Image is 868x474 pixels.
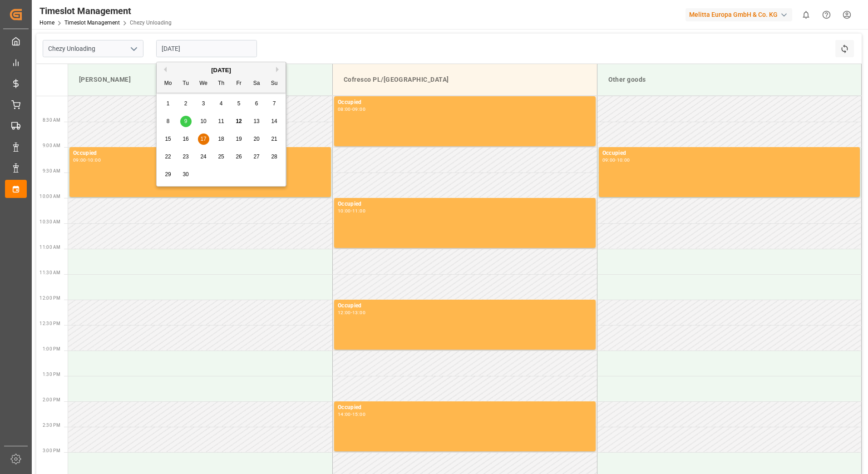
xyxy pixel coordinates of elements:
div: Choose Sunday, September 7th, 2025 [269,98,280,109]
div: Choose Friday, September 5th, 2025 [233,98,245,109]
div: Choose Sunday, September 21st, 2025 [269,133,280,145]
span: 1:00 PM [43,346,60,351]
span: 8 [167,118,170,124]
span: 8:30 AM [43,118,60,123]
span: 2:30 PM [43,423,60,428]
div: Choose Monday, September 15th, 2025 [163,133,174,145]
div: Melitta Europa GmbH & Co. KG [686,8,792,21]
span: 21 [271,136,277,142]
div: - [615,158,616,162]
div: Choose Wednesday, September 10th, 2025 [198,116,209,127]
div: Choose Sunday, September 14th, 2025 [269,116,280,127]
div: 09:00 [352,107,365,111]
span: 11:30 AM [39,270,60,275]
span: 6 [255,100,258,107]
div: Choose Thursday, September 11th, 2025 [216,116,227,127]
div: 10:00 [338,209,351,213]
div: Choose Thursday, September 18th, 2025 [216,133,227,145]
button: Next Month [276,67,281,72]
div: Choose Thursday, September 25th, 2025 [216,151,227,163]
span: 9 [184,118,187,124]
span: 2 [184,100,187,107]
div: 10:00 [617,158,630,162]
div: Mo [163,78,174,89]
div: Choose Monday, September 22nd, 2025 [163,151,174,163]
div: Th [216,78,227,89]
span: 2:00 PM [43,397,60,402]
div: Timeslot Management [39,4,172,18]
input: DD.MM.YYYY [156,40,257,57]
button: Previous Month [161,67,167,72]
div: Choose Saturday, September 20th, 2025 [251,133,262,145]
span: 12 [236,118,242,124]
div: Occupied [338,98,592,107]
div: Cofresco PL/[GEOGRAPHIC_DATA] [340,71,590,88]
div: Occupied [73,149,327,158]
div: Choose Tuesday, September 16th, 2025 [180,133,192,145]
div: Choose Friday, September 12th, 2025 [233,116,245,127]
div: 09:00 [73,158,86,162]
a: Timeslot Management [64,20,120,26]
span: 18 [218,136,224,142]
div: Occupied [338,403,592,412]
div: Choose Wednesday, September 24th, 2025 [198,151,209,163]
div: Tu [180,78,192,89]
div: Choose Saturday, September 6th, 2025 [251,98,262,109]
span: 13 [253,118,259,124]
div: Choose Saturday, September 13th, 2025 [251,116,262,127]
span: 20 [253,136,259,142]
span: 26 [236,153,242,160]
div: Choose Thursday, September 4th, 2025 [216,98,227,109]
span: 17 [200,136,206,142]
span: 29 [165,171,171,178]
div: 09:00 [602,158,616,162]
span: 1 [167,100,170,107]
div: Choose Friday, September 19th, 2025 [233,133,245,145]
span: 10:30 AM [39,219,60,224]
div: Choose Sunday, September 28th, 2025 [269,151,280,163]
div: Choose Tuesday, September 30th, 2025 [180,169,192,180]
span: 4 [220,100,223,107]
span: 9:30 AM [43,168,60,173]
div: - [86,158,88,162]
span: 27 [253,153,259,160]
div: - [351,107,352,111]
a: Home [39,20,54,26]
span: 28 [271,153,277,160]
span: 10:00 AM [39,194,60,199]
div: - [351,311,352,315]
div: Choose Friday, September 26th, 2025 [233,151,245,163]
span: 9:00 AM [43,143,60,148]
span: 12:00 PM [39,296,60,301]
button: Help Center [816,5,837,25]
div: Occupied [338,301,592,311]
span: 11 [218,118,224,124]
div: [DATE] [157,66,286,75]
span: 19 [236,136,242,142]
div: Occupied [602,149,857,158]
div: month 2025-09 [159,95,283,183]
div: Choose Monday, September 1st, 2025 [163,98,174,109]
div: [PERSON_NAME] [75,71,325,88]
span: 22 [165,153,171,160]
span: 12:30 PM [39,321,60,326]
span: 3 [202,100,205,107]
span: 14 [271,118,277,124]
span: 3:00 PM [43,448,60,453]
div: 11:00 [352,209,365,213]
div: Choose Monday, September 29th, 2025 [163,169,174,180]
div: We [198,78,209,89]
div: Choose Tuesday, September 2nd, 2025 [180,98,192,109]
div: Fr [233,78,245,89]
span: 5 [237,100,241,107]
button: show 0 new notifications [796,5,816,25]
span: 1:30 PM [43,372,60,377]
span: 15 [165,136,171,142]
div: 15:00 [352,412,365,416]
span: 23 [182,153,188,160]
div: Choose Tuesday, September 23rd, 2025 [180,151,192,163]
button: open menu [127,42,140,56]
div: 12:00 [338,311,351,315]
span: 7 [273,100,276,107]
div: Su [269,78,280,89]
